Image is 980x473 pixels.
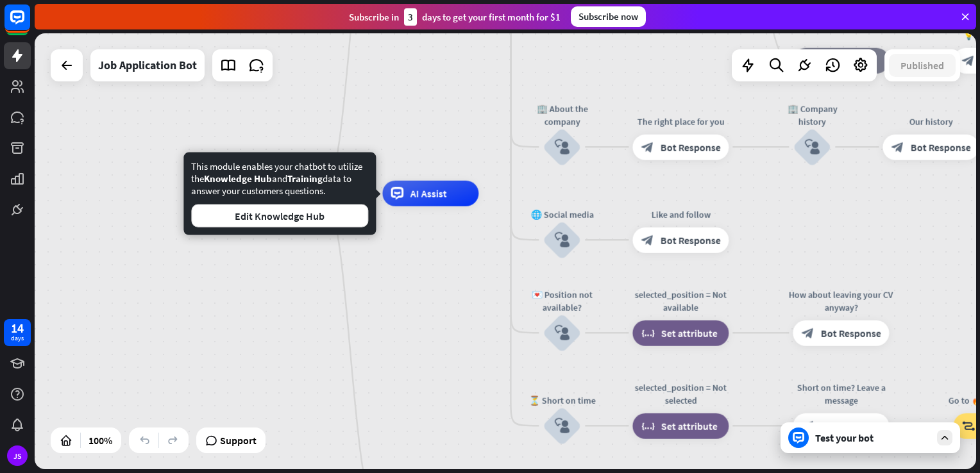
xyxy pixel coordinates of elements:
[4,319,31,346] a: 14 days
[641,233,654,246] i: block_bot_response
[623,115,738,128] div: The right place for you
[571,6,646,27] div: Subscribe now
[204,172,272,185] span: Knowledge Hub
[10,5,49,44] button: Open LiveChat chat widget
[404,8,417,26] div: 3
[287,172,323,185] span: Training
[961,419,975,432] i: block_goto
[554,418,570,433] i: block_user_input
[641,140,654,153] i: block_bot_response
[11,322,24,334] div: 14
[523,394,600,406] div: ⏳ Short on time
[820,419,881,432] span: Bot Response
[661,326,717,339] span: Set attribute
[191,204,368,228] button: Edit Knowledge Hub
[820,326,881,339] span: Bot Response
[85,430,116,451] div: 100%
[523,208,600,220] div: 🌐 Social media
[410,187,446,200] span: AI Assist
[773,102,850,128] div: 🏢 Company history
[889,54,956,77] button: Published
[641,419,654,432] i: block_set_attribute
[815,431,931,444] div: Test your bot
[910,140,970,153] span: Bot Response
[660,140,720,153] span: Bot Response
[554,139,570,154] i: block_user_input
[623,288,738,313] div: selected_position = Not available
[349,8,561,26] div: Subscribe in days to get your first month for $1
[623,381,738,406] div: selected_position = Not selected
[661,419,717,432] span: Set attribute
[11,334,24,343] div: days
[523,102,600,128] div: 🏢 About the company
[783,381,899,406] div: Short on time? Leave a message
[191,160,368,228] div: This module enables your chatbot to utilize the and data to answer your customers questions.
[523,288,600,313] div: 💌 Position not available?
[98,49,197,81] div: Job Application Bot
[641,326,654,339] i: block_set_attribute
[623,208,738,220] div: Like and follow
[961,54,974,67] i: block_bot_response
[783,288,899,313] div: How about leaving your CV anyway?
[554,232,570,247] i: block_user_input
[801,419,814,432] i: block_bot_response
[660,233,720,246] span: Bot Response
[7,445,28,466] div: JS
[801,326,814,339] i: block_bot_response
[220,430,257,451] span: Support
[891,140,904,153] i: block_bot_response
[554,325,570,340] i: block_user_input
[804,139,820,154] i: block_user_input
